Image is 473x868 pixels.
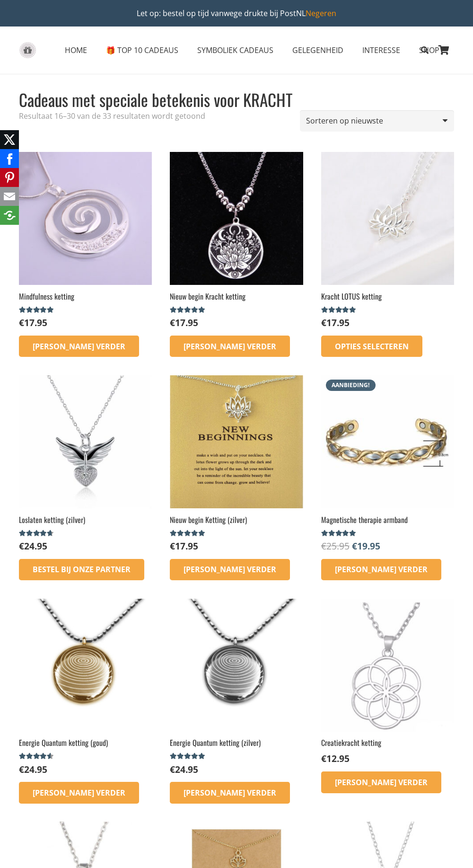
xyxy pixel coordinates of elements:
[321,530,358,537] div: Gewaardeerd 5.00 uit 5
[106,45,178,55] span: 🎁 TOP 10 CADEAUS
[19,336,139,357] a: Lees meer over “Mindfulness ketting”
[170,316,175,329] span: €
[321,375,454,508] img: Magnetische therapie armband - extra energie - pijnverlichting - bestel op inspirerendwinkelen.nl
[19,559,144,581] a: Bestel bij onze Partner
[19,530,52,537] span: Gewaardeerd uit 5
[19,89,292,110] h1: Cadeaus met speciale betekenis voor KRACHT
[170,753,206,760] span: Gewaardeerd uit 5
[19,540,24,552] span: €
[170,753,206,760] div: Gewaardeerd 5.00 uit 5
[321,291,454,301] h2: Kracht LOTUS ketting
[170,599,303,732] img: Positieve Energie Quantum ketting voor je gezondheid en energie - Bestel op inspirerendwinkelen.nl
[321,306,358,314] span: Gewaardeerd uit 5
[96,38,188,62] a: 🎁 TOP 10 CADEAUS🎁 TOP 10 CADEAUS Menu
[321,599,454,766] a: Creatiekracht ketting €12.95
[419,45,439,55] span: SHOP
[170,599,303,776] a: Energie Quantum ketting (zilver)Gewaardeerd 5.00 uit 5 €24.95
[352,540,380,552] bdi: 19.95
[170,316,198,329] bdi: 17.95
[19,152,152,329] a: Mindfulness kettingGewaardeerd 5.00 uit 5 €17.95
[170,782,290,804] a: Lees meer over “Energie Quantum ketting (zilver)”
[362,45,400,55] span: INTERESSE
[170,540,175,552] span: €
[170,152,303,285] img: Bijzonder mooi symbolische ketting voor innerlijke kracht - cadeau inspirerendwinkelen.nl
[292,45,343,55] span: GELEGENHEID
[19,763,24,776] span: €
[321,316,326,329] span: €
[321,752,350,765] bdi: 12.95
[19,514,152,525] h2: Loslaten ketting (zilver)
[19,375,152,553] a: Loslaten ketting (zilver)Gewaardeerd 4.50 uit 5 €24.95
[19,753,55,760] div: Gewaardeerd 4.33 uit 5
[321,336,422,357] a: Lees meer over “Kracht LOTUS ketting”
[321,559,441,581] a: Lees meer over “Magnetische therapie armband”
[19,306,55,314] span: Gewaardeerd uit 5
[188,38,283,62] a: SYMBOLIEK CADEAUSSYMBOLIEK CADEAUS Menu
[300,110,454,132] select: Winkelbestelling
[19,737,152,748] h2: Energie Quantum ketting (goud)
[321,540,326,552] span: €
[170,530,206,537] div: Gewaardeerd 5.00 uit 5
[170,152,303,329] a: Nieuw begin Kracht kettingGewaardeerd 5.00 uit 5 €17.95
[19,110,205,122] p: Resultaat 16–30 van de 33 resultaten wordt getoond
[321,599,454,732] img: Seed of Life ketting voor bescherming - symbolisch cadeautje!
[306,8,336,18] a: Negeren
[170,306,206,314] span: Gewaardeerd uit 5
[321,752,326,765] span: €
[170,375,303,508] img: Nieuw begin ketting lotusbloem op wenskaartje met speciale betekenis voor kracht geluk en een nie...
[19,306,55,314] div: Gewaardeerd 5.00 uit 5
[55,38,96,62] a: HOMEHOME Menu
[170,540,198,552] bdi: 17.95
[170,291,303,301] h2: Nieuw begin Kracht ketting
[321,540,350,552] bdi: 25.95
[170,763,175,776] span: €
[170,559,290,581] a: Lees meer over “Nieuw begin Ketting (zilver)”
[19,753,51,760] span: Gewaardeerd uit 5
[410,38,449,62] a: SHOPSHOP Menu
[352,540,357,552] span: €
[19,763,47,776] bdi: 24.95
[170,375,303,553] a: Nieuw begin Ketting (zilver)Gewaardeerd 5.00 uit 5 €17.95
[19,375,152,508] img: Mooi lief symbolisch cadeautje: Let Go ketting voor Liefde, Vrijheid en een Lichter Leven - beste...
[321,152,454,285] img: Kracht LOTUS ketting
[65,45,87,55] span: HOME
[19,316,47,329] bdi: 17.95
[170,763,198,776] bdi: 24.95
[170,530,206,537] span: Gewaardeerd uit 5
[433,27,454,74] a: Winkelwagen
[321,514,454,525] h2: Magnetische therapie armband
[170,306,206,314] div: Gewaardeerd 5.00 uit 5
[19,782,139,804] a: Lees meer over “Energie Quantum ketting (goud)”
[19,599,152,732] img: Goudkleurige Quantum Scalaire Energie Hanger Ketting voor Gezondheid Balans - cadeau met speciale...
[197,45,273,55] span: SYMBOLIEK CADEAUS
[19,291,152,301] h2: Mindfulness ketting
[170,737,303,748] h2: Energie Quantum ketting (zilver)
[19,599,152,776] a: Energie Quantum ketting (goud)Gewaardeerd 4.33 uit 5 €24.95
[19,42,36,59] a: gift-box-icon-grey-inspirerendwinkelen
[321,375,454,553] a: Aanbieding! Magnetische therapie armbandGewaardeerd 5.00 uit 5
[353,38,410,62] a: INTERESSEINTERESSE Menu
[321,771,441,793] a: Lees meer over “Creatiekracht ketting”
[321,306,358,314] div: Gewaardeerd 5.00 uit 5
[321,152,454,329] a: Kracht LOTUS kettingGewaardeerd 5.00 uit 5 €17.95
[170,336,290,357] a: Lees meer over “Nieuw begin Kracht ketting”
[283,38,353,62] a: GELEGENHEIDGELEGENHEID Menu
[19,540,47,552] bdi: 24.95
[19,530,55,537] div: Gewaardeerd 4.50 uit 5
[321,737,454,748] h2: Creatiekracht ketting
[326,380,376,391] span: Aanbieding!
[321,530,358,537] span: Gewaardeerd uit 5
[19,316,24,329] span: €
[321,316,350,329] bdi: 17.95
[170,514,303,525] h2: Nieuw begin Ketting (zilver)
[19,152,152,285] img: Prachtige Symbolische Zilveren Ketting met speciale betekenis voor Gecentreerd zijn, kracht en je...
